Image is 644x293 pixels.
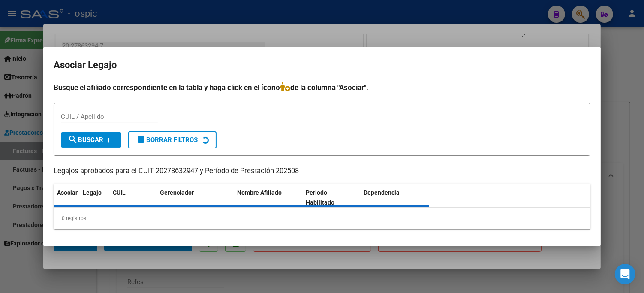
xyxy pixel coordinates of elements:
[54,166,590,177] p: Legajos aprobados para el CUIT 20278632947 y Período de Prestación 202508
[109,184,156,212] datatable-header-cell: CUIL
[136,136,198,144] span: Borrar Filtros
[615,264,635,284] div: Open Intercom Messenger
[303,184,361,212] datatable-header-cell: Periodo Habilitado
[68,136,103,144] span: Buscar
[54,208,590,229] div: 0 registros
[237,189,282,196] span: Nombre Afiliado
[128,131,217,148] button: Borrar Filtros
[57,189,78,196] span: Asociar
[113,189,126,196] span: CUIL
[160,189,194,196] span: Gerenciador
[61,132,121,148] button: Buscar
[54,57,590,73] h2: Asociar Legajo
[306,189,335,206] span: Periodo Habilitado
[136,134,146,145] mat-icon: delete
[156,184,234,212] datatable-header-cell: Gerenciador
[234,184,303,212] datatable-header-cell: Nombre Afiliado
[68,134,78,145] mat-icon: search
[83,189,102,196] span: Legajo
[364,189,400,196] span: Dependencia
[54,184,79,212] datatable-header-cell: Asociar
[361,184,430,212] datatable-header-cell: Dependencia
[54,82,590,93] h4: Busque el afiliado correspondiente en la tabla y haga click en el ícono de la columna "Asociar".
[79,184,109,212] datatable-header-cell: Legajo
